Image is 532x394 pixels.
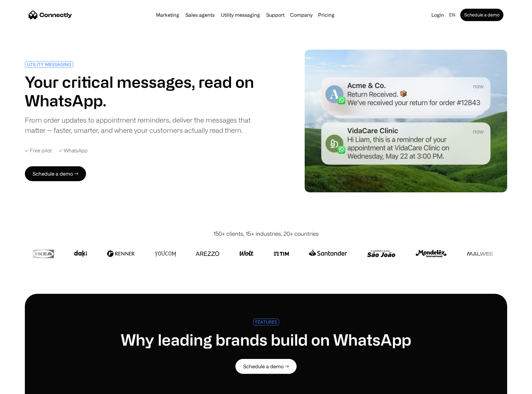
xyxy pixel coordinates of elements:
a: Login [429,11,447,19]
div: en [449,11,455,19]
a: Schedule a demo → [235,359,297,374]
a: Utility messaging [218,12,262,17]
a: home [29,10,72,20]
div: From order updates to appointment reminders, deliver the messages that matter — faster, smarter, ... [25,115,263,135]
h1: Your critical messages, read on WhatsApp. [25,73,263,110]
a: Sales agents [183,12,217,17]
div: en [447,11,459,19]
div: UTILITY MESSAGING [27,62,71,67]
a: Support [264,12,287,17]
a: Schedule a demo → [25,166,86,181]
div: ✓ Free pilot [25,148,52,154]
div: ✓ WhatsApp [59,148,88,154]
a: Schedule a demo [460,9,503,21]
div: Company [288,11,314,19]
a: Pricing [316,12,337,17]
a: Marketing [153,12,182,17]
ul: Language list [12,383,37,392]
div: FEATURES [255,320,277,324]
div: Company [290,11,312,19]
h1: Why leading brands build on WhatsApp [121,330,411,349]
div: 150+ clients, 15+ industries, 20+ countries [213,230,319,238]
aside: Language selected: English [6,383,37,392]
